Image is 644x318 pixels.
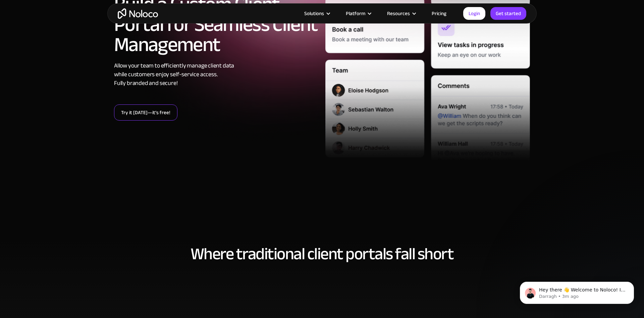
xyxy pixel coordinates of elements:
div: Resources [379,9,423,18]
div: Allow your team to efficiently manage client data while customers enjoy self-service access. Full... [114,61,319,88]
h2: Where traditional client portals fall short [114,245,530,263]
a: home [118,8,158,19]
div: Platform [346,9,365,18]
div: Solutions [304,9,324,18]
a: Try it [DATE]—it’s free! [114,104,177,121]
div: Solutions [296,9,337,18]
div: Platform [337,9,379,18]
a: Login [463,7,485,20]
a: Get started [490,7,526,20]
div: Resources [387,9,410,18]
iframe: Intercom notifications message [510,268,644,315]
a: Pricing [423,9,455,18]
